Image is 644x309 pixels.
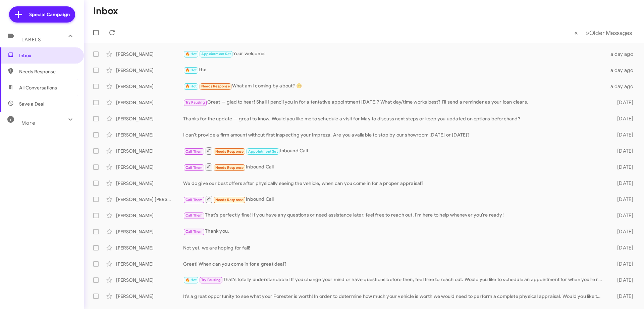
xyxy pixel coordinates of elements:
[248,149,278,154] span: Appointment Set
[116,212,183,219] div: [PERSON_NAME]
[116,228,183,235] div: [PERSON_NAME]
[183,66,606,74] div: thx
[574,29,578,37] span: «
[183,82,606,90] div: What am I coming by about? 😊
[183,244,606,251] div: Not yet, we are hoping for fall!
[589,29,632,37] span: Older Messages
[606,148,639,154] div: [DATE]
[606,196,639,203] div: [DATE]
[185,52,197,56] span: 🔥 Hot
[116,67,183,74] div: [PERSON_NAME]
[606,228,639,235] div: [DATE]
[201,52,231,56] span: Appointment Set
[183,180,606,187] div: We do give our best offers after physically seeing the vehicle, when can you come in for a proper...
[116,99,183,106] div: [PERSON_NAME]
[606,99,639,106] div: [DATE]
[183,211,606,219] div: That's perfectly fine! If you have any questions or need assistance later, feel free to reach out...
[93,6,118,16] h1: Inbox
[183,228,606,235] div: Thank you.
[606,131,639,138] div: [DATE]
[19,52,76,59] span: Inbox
[185,278,197,282] span: 🔥 Hot
[19,68,76,75] span: Needs Response
[29,11,70,18] span: Special Campaign
[215,165,244,170] span: Needs Response
[582,26,636,40] button: Next
[201,84,230,88] span: Needs Response
[606,244,639,251] div: [DATE]
[116,115,183,122] div: [PERSON_NAME]
[570,26,582,40] button: Previous
[586,29,589,37] span: »
[183,195,606,203] div: Inbound Call
[571,26,636,40] nav: Page navigation example
[215,198,244,202] span: Needs Response
[215,149,244,154] span: Needs Response
[606,293,639,300] div: [DATE]
[116,180,183,187] div: [PERSON_NAME]
[185,100,205,105] span: Try Pausing
[606,277,639,283] div: [DATE]
[116,196,183,203] div: [PERSON_NAME] [PERSON_NAME]
[116,244,183,251] div: [PERSON_NAME]
[19,84,57,91] span: All Conversations
[9,6,75,23] a: Special Campaign
[606,67,639,74] div: a day ago
[183,163,606,171] div: Inbound Call
[21,37,41,43] span: Labels
[116,164,183,170] div: [PERSON_NAME]
[606,83,639,90] div: a day ago
[116,51,183,57] div: [PERSON_NAME]
[116,261,183,267] div: [PERSON_NAME]
[185,213,203,218] span: Call Them
[201,278,221,282] span: Try Pausing
[183,99,606,106] div: Great — glad to hear! Shall I pencil you in for a tentative appointment [DATE]? What day/time wor...
[185,149,203,154] span: Call Them
[183,293,606,300] div: It’s a great opportunity to see what your Forester is worth! In order to determine how much your ...
[606,51,639,57] div: a day ago
[606,180,639,187] div: [DATE]
[21,120,35,126] span: More
[185,84,197,88] span: 🔥 Hot
[116,131,183,138] div: [PERSON_NAME]
[19,101,44,107] span: Save a Deal
[185,229,203,234] span: Call Them
[606,212,639,219] div: [DATE]
[183,261,606,267] div: Great! When can you come in for a great deal?
[183,50,606,58] div: Your welcome!
[185,165,203,170] span: Call Them
[183,131,606,138] div: I can’t provide a firm amount without first inspecting your Impreza. Are you available to stop by...
[116,83,183,90] div: [PERSON_NAME]
[116,277,183,283] div: [PERSON_NAME]
[116,148,183,154] div: [PERSON_NAME]
[185,198,203,202] span: Call Them
[606,164,639,170] div: [DATE]
[183,147,606,155] div: Inbound Call
[606,261,639,267] div: [DATE]
[183,115,606,122] div: Thanks for the update — great to know. Would you like me to schedule a visit for May to discuss n...
[185,68,197,72] span: 🔥 Hot
[183,276,606,284] div: That's totally understandable! If you change your mind or have questions before then, feel free t...
[606,115,639,122] div: [DATE]
[116,293,183,300] div: [PERSON_NAME]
